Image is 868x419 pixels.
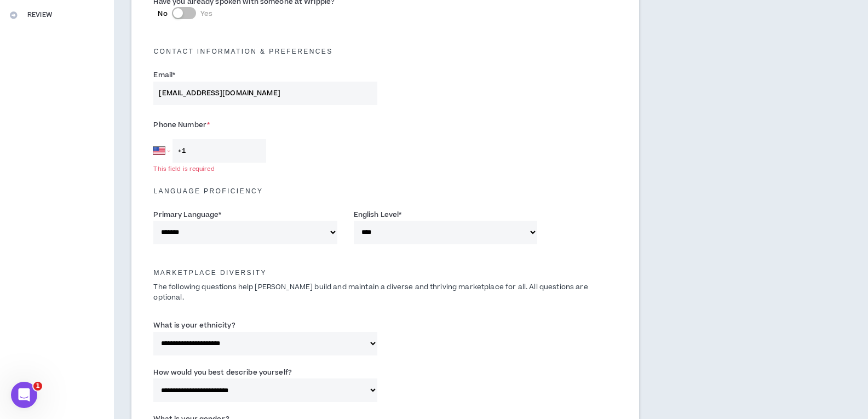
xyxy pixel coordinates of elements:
iframe: Intercom live chat [11,382,37,408]
label: Primary Language [153,206,221,223]
button: NoYes [172,7,196,19]
label: English Level [354,206,402,223]
div: This field is required [153,165,377,176]
span: No [158,9,167,19]
label: Email [153,66,175,84]
input: Enter Email [153,82,377,105]
span: Yes [200,9,212,19]
span: 1 [33,382,42,391]
h5: Contact Information & preferences [145,48,625,55]
h5: Language Proficiency [145,187,625,195]
label: What is your ethnicity? [153,317,235,334]
p: The following questions help [PERSON_NAME] build and maintain a diverse and thriving marketplace ... [145,282,625,303]
label: How would you best describe yourself? [153,364,291,381]
h5: Marketplace Diversity [145,269,625,277]
label: Phone Number [153,116,377,134]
